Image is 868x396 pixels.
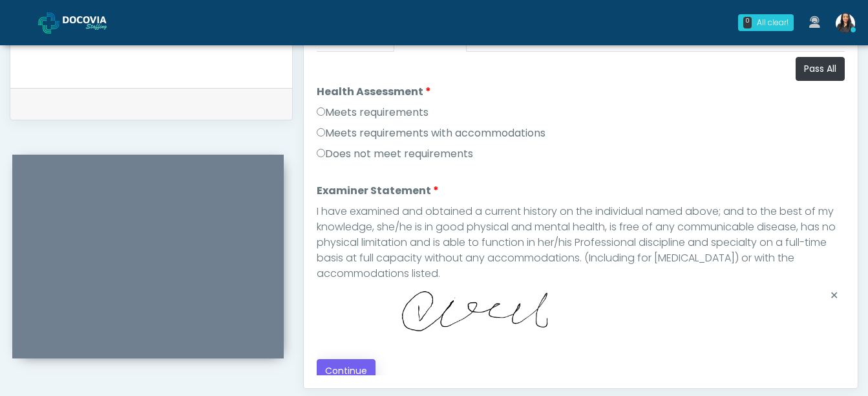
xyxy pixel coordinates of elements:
input: Meets requirements [317,107,325,116]
label: Does not meet requirements [317,146,473,162]
input: Meets requirements with accommodations [317,128,325,137]
label: Meets requirements [317,105,429,120]
label: Examiner Statement [317,183,439,199]
div: All clear! [757,17,789,28]
input: Does not meet requirements [317,149,325,157]
a: 0 All clear! [730,9,801,36]
label: Meets requirements with accommodations [317,126,545,141]
button: Pass All [796,57,845,81]
img: Docovia [63,16,127,29]
div: 0 [743,17,752,28]
button: Continue [317,359,376,383]
a: Docovia [38,1,127,43]
label: Health Assessment [317,84,431,100]
div: I have examined and obtained a current history on the individual named above; and to the best of ... [317,204,845,281]
img: Viral Patel [836,14,855,33]
button: Open LiveChat chat widget [10,5,49,44]
img: Docovia [38,12,59,34]
img: AAAAABJRU5ErkJggg== [317,281,581,343]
